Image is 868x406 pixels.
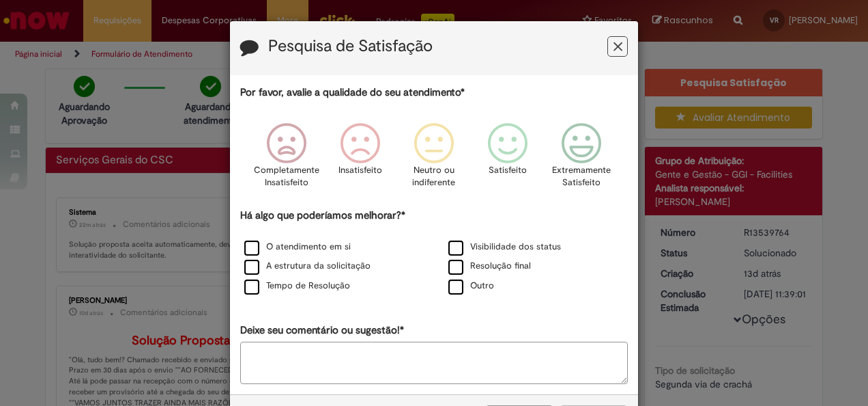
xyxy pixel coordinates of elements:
[552,164,611,189] p: Extremamente Satisfeito
[489,164,527,177] p: Satisfeito
[240,208,628,297] div: Há algo que poderíamos melhorar?*
[448,280,494,293] label: Outro
[399,113,469,206] div: Neutro ou indiferente
[325,113,395,206] div: Insatisfeito
[244,260,371,273] label: A estrutura da solicitação
[240,323,404,338] label: Deixe seu comentário ou sugestão!*
[244,280,350,293] label: Tempo de Resolução
[547,113,616,206] div: Extremamente Satisfeito
[409,164,459,189] p: Neutro ou indiferente
[254,164,319,189] p: Completamente Insatisfeito
[448,241,561,254] label: Visibilidade dos status
[473,113,542,206] div: Satisfeito
[338,164,382,177] p: Insatisfeito
[448,260,531,273] label: Resolução final
[251,113,321,206] div: Completamente Insatisfeito
[268,38,433,55] label: Pesquisa de Satisfação
[240,85,465,100] label: Por favor, avalie a qualidade do seu atendimento*
[244,241,351,254] label: O atendimento em si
